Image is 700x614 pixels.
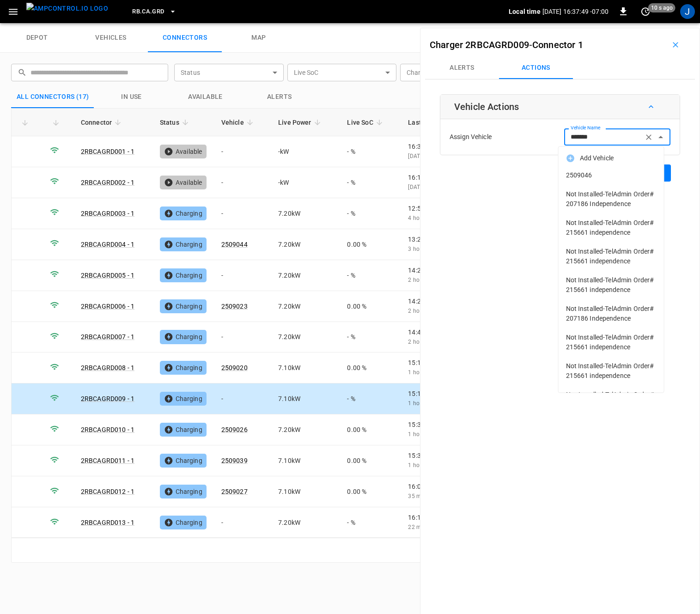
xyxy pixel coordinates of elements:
[499,57,573,79] button: Actions
[271,414,340,445] td: 7.20 kW
[580,153,614,163] p: Add Vehicle
[81,364,134,371] a: 2RBCAGRD008 - 1
[81,241,134,248] a: 2RBCAGRD004 - 1
[81,303,134,310] a: 2RBCAGRD006 - 1
[271,198,340,229] td: 7.20 kW
[340,198,401,229] td: - %
[340,476,401,507] td: 0.00 %
[408,246,440,252] span: 3 hours ago
[278,117,323,128] span: Live Power
[509,7,541,16] p: Local time
[566,361,657,381] span: Not Installed-TelAdmin Order# 215661 independence
[214,383,271,414] td: -
[160,516,207,529] div: Charging
[408,117,475,128] span: Last Session Start
[408,266,487,275] p: 14:22
[221,426,248,433] a: 2509026
[648,3,676,12] span: 10 s ago
[221,488,248,495] a: 2509027
[95,86,169,108] button: in use
[408,369,437,376] span: 1 hour ago
[408,431,437,438] span: 1 hour ago
[425,57,499,79] button: Alerts
[340,507,401,538] td: - %
[430,37,583,52] h6: -
[160,299,207,313] div: Charging
[450,132,492,142] p: Assign Vehicle
[408,389,487,398] p: 15:19
[408,482,487,491] p: 16:02
[221,241,248,248] a: 2509044
[340,414,401,445] td: 0.00 %
[81,179,134,186] a: 2RBCAGRD002 - 1
[571,124,600,132] label: Vehicle Name
[566,170,657,180] span: 2509046
[408,308,440,314] span: 2 hours ago
[430,39,529,50] a: Charger 2RBCAGRD009
[160,330,207,344] div: Charging
[408,358,487,367] p: 15:12
[160,176,207,189] div: Available
[271,229,340,260] td: 7.20 kW
[222,23,296,53] a: map
[566,304,657,323] span: Not Installed-TelAdmin Order# 207186 Independence
[408,235,487,244] p: 13:24
[340,260,401,291] td: - %
[243,86,317,108] button: Alerts
[408,142,487,151] p: 16:31
[454,99,519,114] h6: Vehicle Actions
[160,268,207,282] div: Charging
[81,457,134,464] a: 2RBCAGRD011 - 1
[408,420,487,429] p: 15:31
[160,237,207,251] div: Charging
[408,339,440,345] span: 2 hours ago
[408,462,437,468] span: 1 hour ago
[81,488,134,495] a: 2RBCAGRD012 - 1
[566,218,657,237] span: Not Installed-TelAdmin Order# 215661 independence
[81,519,134,526] a: 2RBCAGRD013 - 1
[638,4,653,19] button: set refresh interval
[271,136,340,167] td: - kW
[132,6,164,17] span: RB.CA.GRD
[566,189,657,209] span: Not Installed-TelAdmin Order# 207186 Independence
[81,395,134,402] a: 2RBCAGRD009 - 1
[340,291,401,322] td: 0.00 %
[408,297,487,306] p: 14:29
[408,513,487,522] p: 16:15
[81,117,124,128] span: Connector
[160,392,207,406] div: Charging
[160,423,207,437] div: Charging
[654,131,667,144] button: Close
[408,451,487,460] p: 15:37
[26,3,108,14] img: ampcontrol.io logo
[160,145,207,158] div: Available
[566,390,657,409] span: Not Installed-TelAdmin Order# 215661 independence
[160,117,191,128] span: Status
[214,198,271,229] td: -
[340,229,401,260] td: 0.00 %
[81,210,134,217] a: 2RBCAGRD003 - 1
[221,457,248,464] a: 2509039
[271,291,340,322] td: 7.20 kW
[160,454,207,468] div: Charging
[408,400,437,407] span: 1 hour ago
[408,493,450,499] span: 35 minutes ago
[81,333,134,340] a: 2RBCAGRD007 - 1
[11,86,95,108] button: All Connectors (17)
[214,507,271,538] td: -
[214,322,271,353] td: -
[340,322,401,353] td: - %
[340,445,401,476] td: 0.00 %
[221,117,256,128] span: Vehicle
[408,215,440,221] span: 4 hours ago
[81,148,134,155] a: 2RBCAGRD001 - 1
[169,86,243,108] button: Available
[408,153,425,159] span: [DATE]
[214,136,271,167] td: -
[271,445,340,476] td: 7.10 kW
[408,328,487,337] p: 14:48
[160,207,207,220] div: Charging
[271,353,340,383] td: 7.10 kW
[74,23,148,53] a: vehicles
[160,361,207,375] div: Charging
